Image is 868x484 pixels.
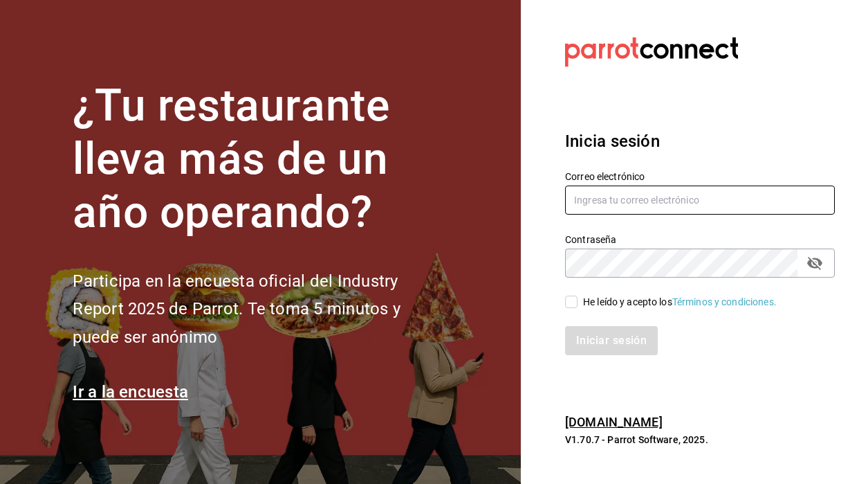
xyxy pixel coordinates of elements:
h1: ¿Tu restaurante lleva más de un año operando? [73,80,446,239]
h2: Participa en la encuesta oficial del Industry Report 2025 de Parrot. Te toma 5 minutos y puede se... [73,267,446,352]
a: Ir a la encuesta [73,382,188,402]
h3: Inicia sesión [565,129,835,154]
label: Contraseña [565,235,835,244]
a: [DOMAIN_NAME] [565,415,663,429]
a: Términos y condiciones. [672,296,777,307]
label: Correo electrónico [565,172,835,181]
button: passwordField [803,251,827,275]
p: V1.70.7 - Parrot Software, 2025. [565,433,835,447]
div: He leído y acepto los [583,295,777,310]
input: Ingresa tu correo electrónico [565,186,835,215]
